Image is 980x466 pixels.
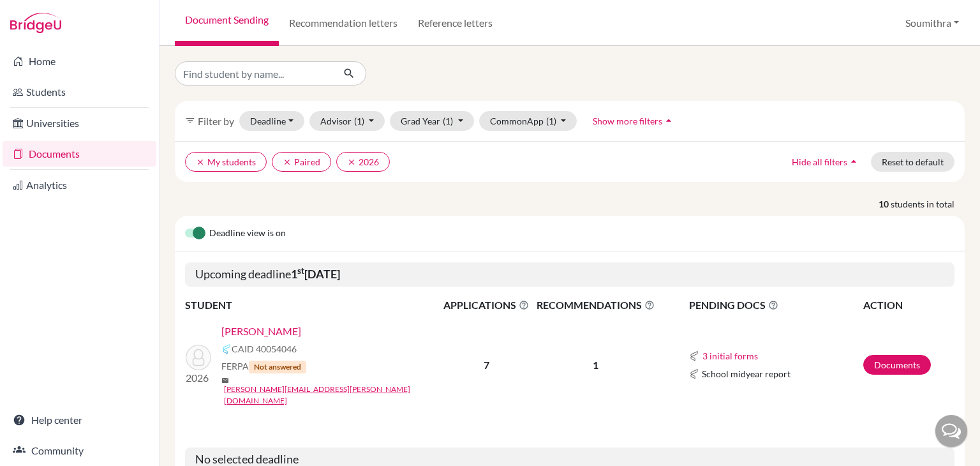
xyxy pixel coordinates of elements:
[232,342,297,356] span: CAID 40054046
[484,359,489,371] b: 7
[221,324,301,339] a: [PERSON_NAME]
[863,297,954,313] th: ACTION
[221,377,229,384] span: mail
[479,111,577,131] button: CommonApp(1)
[847,155,860,168] i: arrow_drop_up
[221,344,232,354] img: Common App logo
[3,172,156,198] a: Analytics
[871,152,954,172] button: Reset to default
[689,351,699,361] img: Common App logo
[689,297,862,313] span: PENDING DOCS
[224,384,449,407] a: [PERSON_NAME][EMAIL_ADDRESS][PERSON_NAME][DOMAIN_NAME]
[879,197,891,211] strong: 10
[291,267,340,281] b: 1 [DATE]
[3,110,156,136] a: Universities
[582,111,686,131] button: Show more filtersarrow_drop_up
[175,61,333,86] input: Find student by name...
[297,266,304,276] sup: st
[441,297,531,313] span: APPLICATIONS
[702,367,791,380] span: School midyear report
[546,116,556,126] span: (1)
[186,370,211,386] p: 2026
[891,197,965,211] span: students in total
[185,116,195,126] i: filter_list
[272,152,331,172] button: clearPaired
[3,141,156,167] a: Documents
[533,357,658,373] p: 1
[283,158,292,167] i: clear
[309,111,385,131] button: Advisor(1)
[443,116,453,126] span: (1)
[185,262,954,287] h5: Upcoming deadline
[198,115,234,127] span: Filter by
[702,349,759,363] button: 3 initial forms
[900,11,965,35] button: Soumithra
[3,407,156,433] a: Help center
[3,438,156,463] a: Community
[662,114,675,127] i: arrow_drop_up
[239,111,304,131] button: Deadline
[185,152,267,172] button: clearMy students
[10,13,61,33] img: Bridge-U
[186,345,211,370] img: Karn, Kushagr
[185,297,440,313] th: STUDENT
[3,79,156,105] a: Students
[336,152,390,172] button: clear2026
[209,226,286,241] span: Deadline view is on
[390,111,474,131] button: Grad Year(1)
[3,49,156,74] a: Home
[863,355,931,375] a: Documents
[249,361,306,373] span: Not answered
[221,359,306,373] span: FERPA
[792,156,847,167] span: Hide all filters
[689,369,699,379] img: Common App logo
[593,116,662,126] span: Show more filters
[196,158,205,167] i: clear
[347,158,356,167] i: clear
[533,297,658,313] span: RECOMMENDATIONS
[354,116,364,126] span: (1)
[781,152,871,172] button: Hide all filtersarrow_drop_up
